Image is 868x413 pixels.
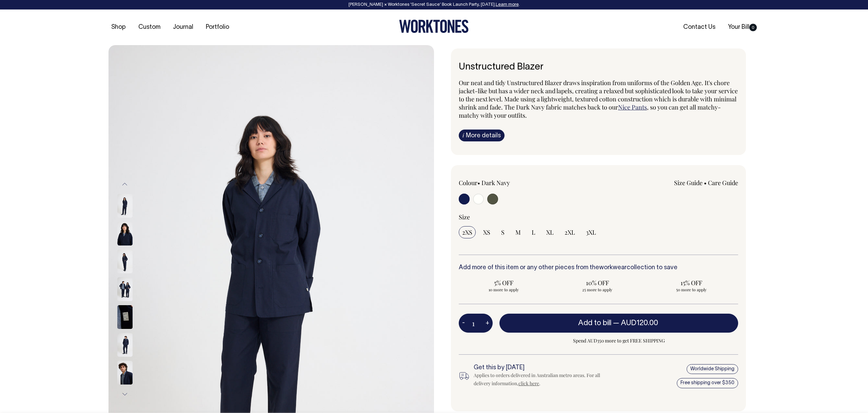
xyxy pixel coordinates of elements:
img: dark-navy [117,194,133,218]
span: S [501,228,505,236]
a: iMore details [459,130,505,141]
input: XL [543,226,557,238]
span: 10% OFF [556,279,639,287]
span: L [532,228,535,236]
label: Dark Navy [481,179,510,187]
span: • [704,179,707,187]
input: 5% OFF 10 more to apply [459,277,549,294]
span: M [515,228,521,236]
input: XS [480,226,494,238]
a: Learn more [496,3,519,7]
img: dark-navy [117,250,133,273]
h1: Unstructured Blazer [459,62,738,73]
span: Spend AUD350 more to get FREE SHIPPING [499,337,738,345]
input: 10% OFF 25 more to apply [553,277,643,294]
span: Our neat and tidy Unstructured Blazer draws inspiration from uniforms of the Golden Age. It's cho... [459,79,738,111]
input: 15% OFF 50 more to apply [646,277,736,294]
div: Colour [459,179,571,187]
div: Applies to orders delivered in Australian metro areas. For all delivery information, . [474,371,611,388]
a: Size Guide [674,179,703,187]
img: dark-navy [117,361,133,385]
span: , so you can get all matchy-matchy with your outfits. [459,103,721,119]
span: i [462,132,464,139]
a: Care Guide [708,179,738,187]
span: 0 [749,24,757,31]
span: XL [546,228,554,236]
input: L [528,226,539,238]
img: dark-navy [117,277,133,301]
a: Portfolio [203,22,232,33]
input: 3XL [583,226,599,238]
a: Contact Us [680,22,718,33]
span: 15% OFF [650,279,733,287]
a: Custom [136,22,163,33]
input: 2XS [459,226,476,238]
span: 5% OFF [462,279,545,287]
h6: Get this by [DATE] [474,365,611,371]
a: workwear [599,265,627,271]
img: dark-navy [117,333,133,357]
img: dark-navy [117,305,133,329]
input: 2XL [561,226,578,238]
span: AUD120.00 [621,320,658,327]
button: Previous [120,177,130,192]
button: Add to bill —AUD120.00 [499,314,738,333]
button: + [482,316,493,330]
a: click here [518,380,539,387]
a: Journal [170,22,196,33]
a: Nice Pants [618,103,647,111]
h6: Add more of this item or any other pieces from the collection to save [459,264,738,271]
div: [PERSON_NAME] × Worktones ‘Secret Sauce’ Book Launch Party, [DATE]. . [7,2,861,7]
a: Your Bill0 [725,22,759,33]
a: Shop [108,22,129,33]
span: • [477,179,480,187]
span: 25 more to apply [556,287,639,292]
span: XS [483,228,490,236]
span: 50 more to apply [650,287,733,292]
img: dark-navy [117,222,133,245]
span: 3XL [586,228,596,236]
span: 2XL [565,228,575,236]
input: M [512,226,524,238]
span: — [613,320,660,327]
span: Add to bill [578,320,611,327]
input: S [498,226,508,238]
span: 2XS [462,228,472,236]
span: 10 more to apply [462,287,545,292]
div: Size [459,213,738,221]
button: - [459,316,468,330]
button: Next [120,387,130,402]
